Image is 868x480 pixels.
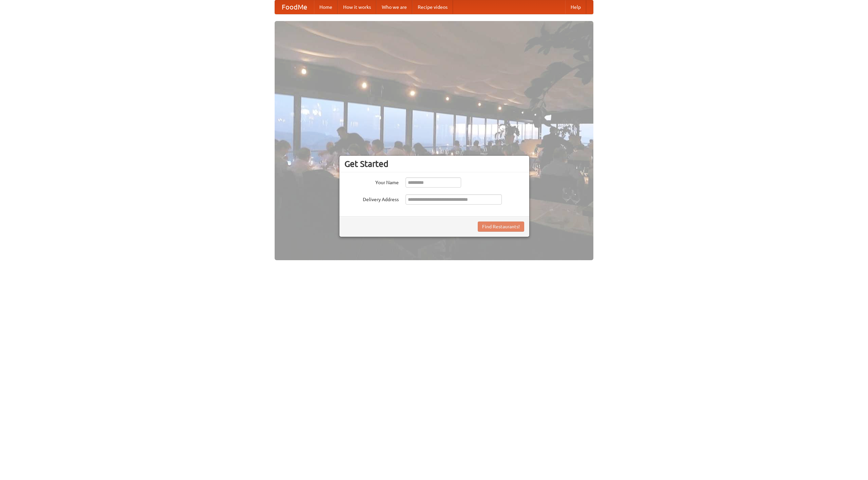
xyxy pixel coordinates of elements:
a: Home [314,0,338,14]
h3: Get Started [344,159,524,169]
button: Find Restaurants! [478,222,524,232]
a: Recipe videos [412,0,453,14]
label: Delivery Address [344,194,399,203]
a: Who we are [376,0,412,14]
label: Your Name [344,177,399,186]
a: How it works [338,0,376,14]
a: FoodMe [275,0,314,14]
a: Help [565,0,586,14]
